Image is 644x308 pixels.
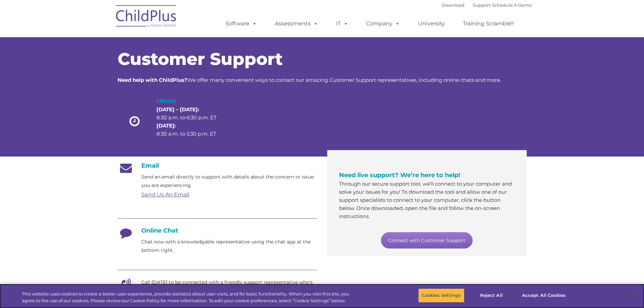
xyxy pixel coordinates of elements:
h4: Online Chat [118,227,317,234]
p: Send an email directly to support with details about the concern or issue you are experiencing. [141,173,317,190]
button: Reject All [470,288,512,303]
a: Send Us An Email [141,191,189,198]
p: Chat now with a knowledgable representative using the chat app at the bottom right. [141,238,317,255]
p: Call [DATE] to be connected with a friendly support representative who's eager to help. [141,278,317,295]
span: Customer Support [118,49,283,69]
a: Connect with Customer Support [381,232,473,248]
a: University [411,17,452,30]
strong: [DATE] – [DATE]: [157,106,199,113]
a: Training Scramble!! [456,17,521,30]
a: IT [329,17,355,30]
button: Cookies Settings [418,288,464,303]
button: Close [626,288,641,303]
img: ChildPlus by Procare Solutions [113,0,180,34]
strong: Need help with ChildPlus? [118,77,187,83]
button: Accept All Cookies [518,288,569,303]
font: | [442,2,532,8]
h4: Hours [157,96,228,105]
h4: Email [118,162,317,169]
a: Company [359,17,407,30]
p: 8:30 a.m. to 6:30 p.m. ET 8:30 a.m. to 5:30 p.m. ET [157,105,228,138]
span: We offer many convenient ways to contact our amazing Customer Support representatives, including ... [118,77,501,83]
div: This website uses cookies to create a better user experience, provide statistics about user visit... [22,291,354,304]
a: Download [442,2,464,8]
a: Support [473,2,491,8]
span: Need live support? We’re here to help! [339,171,460,179]
p: Through our secure support tool, we’ll connect to your computer and solve your issues for you! To... [339,180,515,220]
a: Software [219,17,264,30]
a: Schedule A Demo [492,2,532,8]
a: Assessments [268,17,325,30]
strong: [DATE]: [157,122,176,129]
